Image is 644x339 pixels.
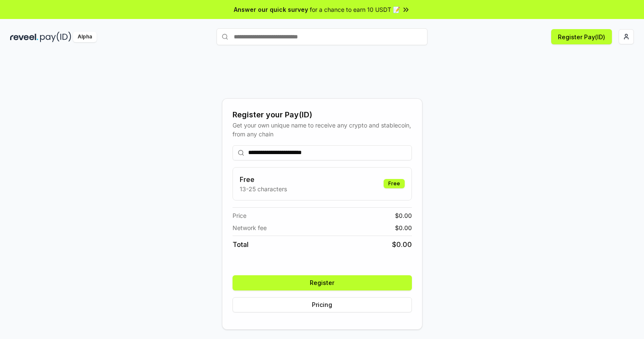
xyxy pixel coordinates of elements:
[395,223,412,232] span: $ 0.00
[233,109,412,121] div: Register your Pay(ID)
[240,174,287,184] h3: Free
[10,32,38,42] img: reveel_dark
[233,239,249,250] span: Total
[233,297,412,312] button: Pricing
[551,29,612,44] button: Register Pay(ID)
[384,179,405,188] div: Free
[234,5,308,14] span: Answer our quick survey
[240,184,287,193] p: 13-25 characters
[310,5,400,14] span: for a chance to earn 10 USDT 📝
[40,32,71,42] img: pay_id
[233,275,412,290] button: Register
[233,223,267,232] span: Network fee
[73,32,97,42] div: Alpha
[392,239,412,250] span: $ 0.00
[395,211,412,220] span: $ 0.00
[233,211,246,220] span: Price
[233,121,412,138] div: Get your own unique name to receive any crypto and stablecoin, from any chain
